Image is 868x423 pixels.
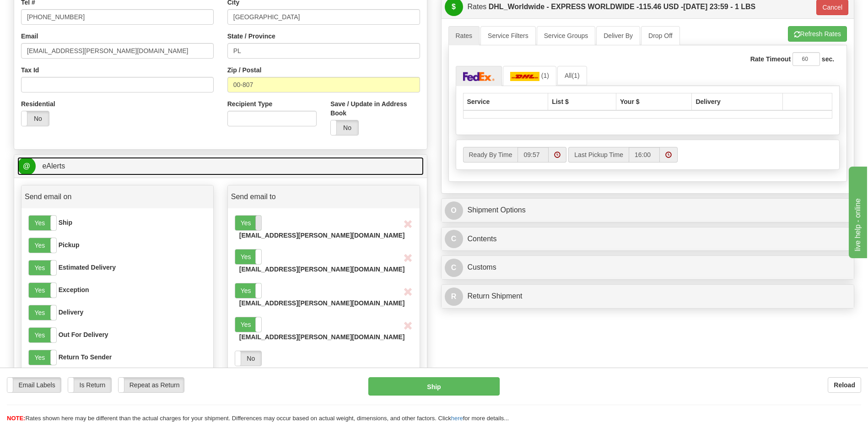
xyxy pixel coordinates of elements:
[235,351,261,366] label: No
[59,308,83,317] label: Delivery
[788,26,847,42] button: Refresh Rates
[557,66,587,85] a: All
[448,26,480,45] a: Rates
[59,263,116,272] label: Estimated Delivery
[7,415,25,422] span: NOTE:
[25,188,210,206] a: Send email on
[42,162,65,170] span: eAlerts
[445,258,851,277] a: CCustoms
[235,249,261,264] label: Yes
[7,378,61,392] label: Email Labels
[463,147,518,163] label: Ready By Time
[231,188,416,206] a: Send email to
[235,317,261,332] label: Yes
[59,352,112,362] label: Return To Sender
[445,201,463,220] span: O
[537,26,595,45] a: Service Groups
[227,65,262,75] label: Zip / Postal
[451,415,463,422] a: here
[828,377,861,393] button: Reload
[29,216,56,230] label: Yes
[29,283,56,298] label: Yes
[21,99,55,108] label: Residential
[68,378,111,392] label: Is Return
[59,240,80,249] label: Pickup
[847,165,867,258] iframe: chat widget
[17,157,36,175] span: @
[119,378,184,392] label: Repeat as Return
[834,381,855,389] b: Reload
[750,54,791,64] label: Rate Timeout
[445,201,851,220] a: OShipment Options
[463,72,495,81] img: FedEx Express®
[235,283,261,298] label: Yes
[7,5,85,16] div: live help - online
[596,26,640,45] a: Deliver By
[639,3,683,11] span: 115.46 USD -
[571,72,579,79] span: (1)
[548,93,616,110] th: List $
[463,93,548,110] th: Service
[59,218,72,227] label: Ship
[235,216,261,230] label: Yes
[29,305,56,320] label: Yes
[239,298,405,308] label: [EMAIL_ADDRESS][PERSON_NAME][DOMAIN_NAME]
[480,26,536,45] a: Service Filters
[368,377,499,396] button: Ship
[29,260,56,275] label: Yes
[227,32,275,41] label: State / Province
[445,230,851,249] a: CContents
[330,99,420,118] label: Save / Update in Address Book
[239,231,405,240] label: [EMAIL_ADDRESS][PERSON_NAME][DOMAIN_NAME]
[616,93,692,110] th: Your $
[692,93,783,110] th: Delivery
[239,366,405,375] label: [EMAIL_ADDRESS][PERSON_NAME][DOMAIN_NAME]
[641,26,680,45] a: Drop Off
[227,99,273,108] label: Recipient Type
[21,32,38,41] label: Email
[445,230,463,248] span: C
[445,287,851,306] a: RReturn Shipment
[29,350,56,365] label: Yes
[21,65,39,75] label: Tax Id
[22,111,49,126] label: No
[29,238,56,253] label: Yes
[822,54,834,64] label: sec.
[510,72,539,81] img: DHL
[239,265,405,274] label: [EMAIL_ADDRESS][PERSON_NAME][DOMAIN_NAME]
[331,120,358,135] label: No
[17,157,424,176] a: @ eAlerts
[59,285,89,294] label: Exception
[568,147,629,163] label: Last Pickup Time
[29,328,56,342] label: Yes
[445,259,463,277] span: C
[239,332,405,342] label: [EMAIL_ADDRESS][PERSON_NAME][DOMAIN_NAME]
[445,287,463,306] span: R
[541,72,549,79] span: (1)
[59,330,108,339] label: Out For Delivery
